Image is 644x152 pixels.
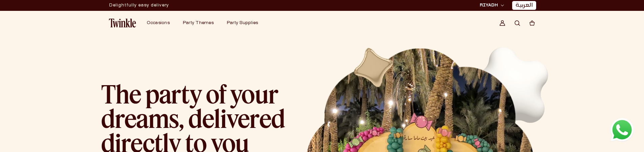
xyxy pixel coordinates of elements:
div: Announcement [109,0,169,11]
p: Delightfully easy delivery [109,0,169,11]
a: العربية [516,2,533,9]
a: Party Themes [183,20,214,26]
summary: Party Supplies [223,16,267,30]
summary: Party Themes [179,16,223,30]
img: Twinkle [109,19,136,27]
img: 3D golden Balloon [348,42,399,94]
span: Occasions [147,21,170,25]
summary: Occasions [143,16,179,30]
img: Slider balloon [466,37,558,129]
a: Occasions [147,20,170,26]
span: Party Themes [183,21,214,25]
summary: Search [510,16,525,31]
button: RIYADH [478,2,506,9]
a: Party Supplies [227,20,258,26]
span: RIYADH [480,2,498,8]
span: Party Supplies [227,21,258,25]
